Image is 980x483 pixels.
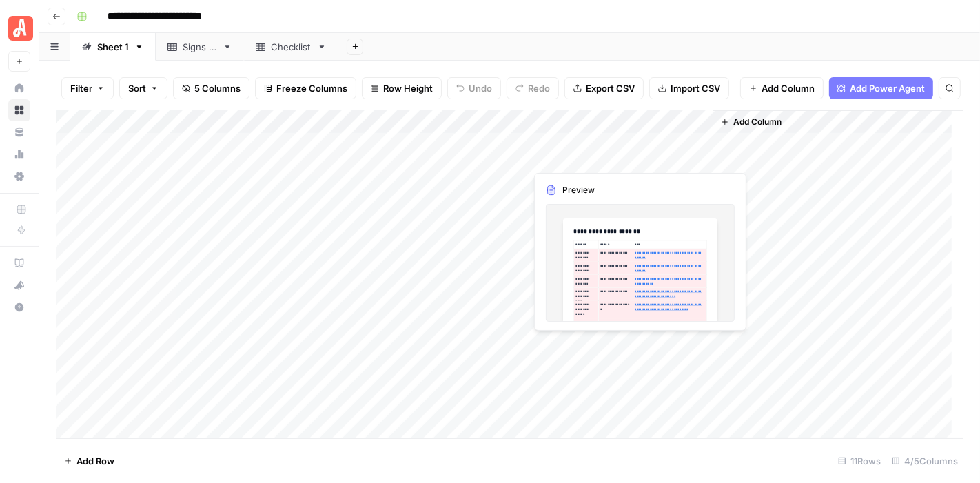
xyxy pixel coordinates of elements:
img: Angi Logo [8,16,33,41]
button: Add Row [56,450,123,472]
span: Freeze Columns [276,81,347,95]
button: Freeze Columns [255,77,356,99]
a: Browse [8,99,30,121]
button: Add Power Agent [829,77,933,99]
button: Add Column [715,113,787,131]
button: Filter [61,77,114,99]
a: Checklist [244,33,338,61]
button: Help + Support [8,296,30,318]
button: 5 Columns [173,77,249,99]
a: Settings [8,165,30,187]
button: Sort [119,77,167,99]
button: Redo [507,77,559,99]
span: Add Row [76,454,114,468]
div: Checklist [271,40,312,54]
a: Home [8,77,30,99]
button: Export CSV [564,77,644,99]
span: Add Column [762,81,815,95]
div: What's new? [9,275,30,296]
a: Signs of [156,33,244,61]
span: Sort [128,81,146,95]
span: Export CSV [586,81,635,95]
button: Workspace: Angi [8,11,30,45]
span: 5 Columns [194,81,241,95]
div: 4/5 Columns [886,450,963,472]
span: Redo [528,81,550,95]
span: Add Column [733,116,782,128]
button: Add Column [740,77,824,99]
div: 11 Rows [833,450,886,472]
span: Add Power Agent [850,81,925,95]
a: AirOps Academy [8,252,30,274]
div: Signs of [183,40,217,54]
button: Import CSV [649,77,729,99]
span: Row Height [383,81,433,95]
span: Filter [70,81,92,95]
button: Undo [447,77,501,99]
button: What's new? [8,274,30,296]
button: Row Height [362,77,442,99]
div: Sheet 1 [97,40,129,54]
a: Sheet 1 [70,33,156,61]
span: Undo [469,81,492,95]
span: Import CSV [671,81,720,95]
a: Your Data [8,121,30,143]
a: Usage [8,143,30,165]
